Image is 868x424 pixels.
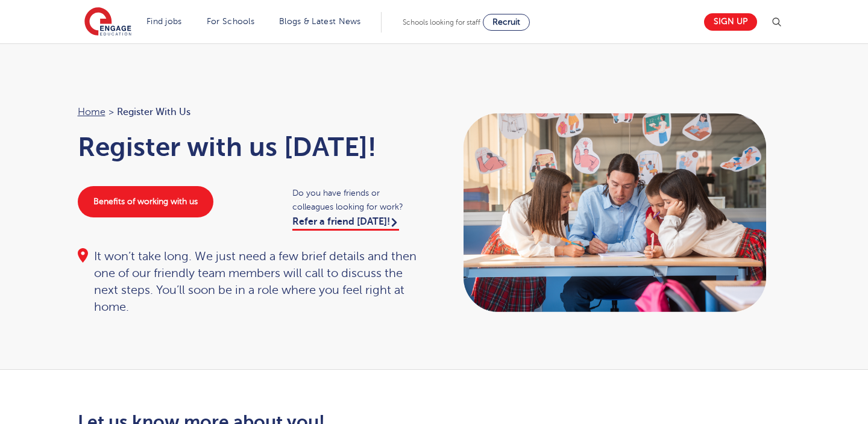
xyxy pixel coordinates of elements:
[146,17,182,26] a: Find jobs
[492,17,520,26] span: Recruit
[483,14,530,31] a: Recruit
[78,132,423,162] h1: Register with us [DATE]!
[117,104,190,120] span: Register with us
[279,17,361,26] a: Blogs & Latest News
[78,248,423,316] div: It won’t take long. We just need a few brief details and then one of our friendly team members wi...
[207,17,254,26] a: For Schools
[78,186,213,217] a: Benefits of working with us
[704,13,757,31] a: Sign up
[292,216,399,231] a: Refer a friend [DATE]!
[78,107,105,117] a: Home
[403,18,480,26] span: Schools looking for staff
[292,186,422,214] span: Do you have friends or colleagues looking for work?
[78,104,423,120] nav: breadcrumb
[84,7,131,37] img: Engage Education
[108,107,114,117] span: >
